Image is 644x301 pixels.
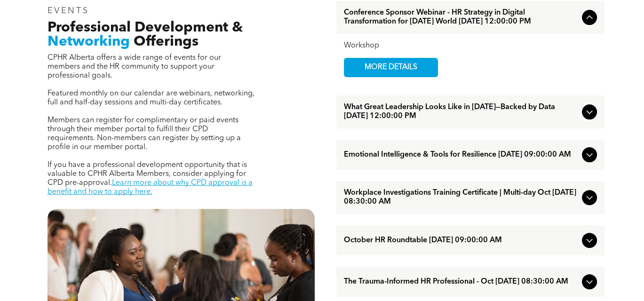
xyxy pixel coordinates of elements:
span: CPHR Alberta offers a wide range of events for our members and the HR community to support your p... [48,54,221,79]
span: October HR Roundtable [DATE] 09:00:00 AM [344,236,578,245]
div: Workshop [344,41,597,50]
span: Members can register for complimentary or paid events through their member portal to fulfill thei... [48,117,241,151]
span: EVENTS [48,7,89,15]
span: Professional Development & [48,21,243,35]
a: Learn more about why CPD approval is a benefit and how to apply here. [48,179,253,196]
span: Featured monthly on our calendar are webinars, networking, full and half-day sessions and multi-d... [48,90,254,106]
span: The Trauma-Informed HR Professional - Oct [DATE] 08:30:00 AM [344,277,578,286]
a: MORE DETAILS [344,58,438,77]
span: Workplace Investigations Training Certificate | Multi-day Oct [DATE] 08:30:00 AM [344,189,578,206]
span: If you have a professional development opportunity that is valuable to CPHR Alberta Members, cons... [48,161,247,187]
span: MORE DETAILS [354,58,428,77]
span: What Great Leadership Looks Like in [DATE]—Backed by Data [DATE] 12:00:00 PM [344,103,578,121]
span: Conference Sponsor Webinar - HR Strategy in Digital Transformation for [DATE] World [DATE] 12:00:... [344,8,578,26]
span: Offerings [134,35,199,49]
span: Networking [48,35,130,49]
span: Emotional Intelligence & Tools for Resilience [DATE] 09:00:00 AM [344,150,578,159]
